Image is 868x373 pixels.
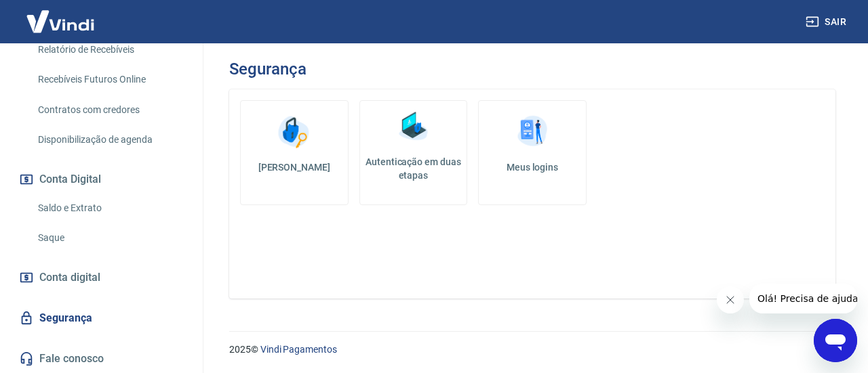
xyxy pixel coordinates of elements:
h5: [PERSON_NAME] [252,160,337,174]
h5: Meus logins [490,160,575,174]
img: Autenticação em duas etapas [393,106,433,147]
span: Olá! Precisa de ajuda? [8,9,114,20]
a: Conta digital [16,263,186,292]
a: Disponibilização de agenda [33,126,186,154]
img: Vindi [16,1,104,42]
a: [PERSON_NAME] [240,100,349,205]
button: Sair [803,9,852,35]
a: Vindi Pagamentos [260,344,337,355]
a: Meus logins [478,100,587,205]
iframe: Mensagem da empresa [749,284,857,313]
a: Segurança [16,303,186,333]
a: Contratos com credores [33,96,186,124]
a: Saldo e Extrato [33,194,186,222]
a: Saque [33,224,186,252]
span: Conta digital [39,268,100,287]
iframe: Fechar mensagem [717,286,744,313]
p: 2025 © [229,343,835,357]
a: Recebíveis Futuros Online [33,66,186,93]
img: Meus logins [512,112,553,152]
a: Autenticação em duas etapas [359,100,468,205]
h5: Autenticação em duas etapas [366,155,462,182]
a: Relatório de Recebíveis [33,36,186,64]
h3: Segurança [229,60,306,79]
img: Alterar senha [274,112,315,152]
button: Conta Digital [16,164,186,194]
iframe: Botão para abrir a janela de mensagens [814,319,857,362]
